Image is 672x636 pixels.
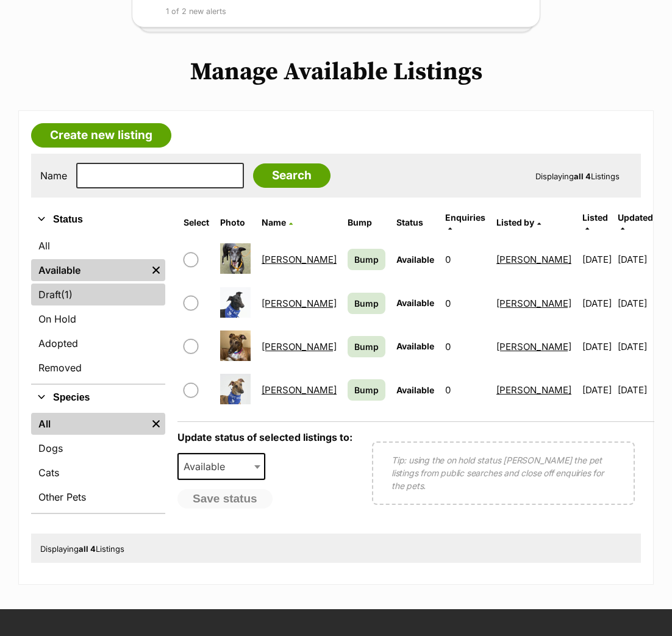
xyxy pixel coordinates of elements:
th: Select [179,208,214,237]
a: Enquiries [445,212,485,232]
a: [PERSON_NAME] [262,384,337,396]
span: Available [179,458,237,475]
a: Bump [348,293,385,314]
a: [PERSON_NAME] [496,384,571,396]
a: Remove filter [147,413,165,435]
input: Search [253,163,331,188]
a: [PERSON_NAME] [496,254,571,265]
a: Bump [348,379,385,401]
a: All [31,235,165,257]
span: Listed by [496,217,534,227]
span: Available [396,341,434,351]
span: Bump [354,297,379,310]
a: Cats [31,462,165,484]
span: Available [396,298,434,308]
a: [PERSON_NAME] [262,254,337,265]
span: Bump [354,253,379,266]
a: [PERSON_NAME] [262,341,337,352]
a: Remove filter [147,259,165,281]
div: Status [31,232,165,384]
p: Tip: using the on hold status [PERSON_NAME] the pet listings from public searches and close off e... [391,454,615,492]
button: Species [31,390,165,406]
a: Listed [582,212,608,232]
td: 0 [440,326,490,368]
a: [PERSON_NAME] [496,341,571,352]
span: Displaying Listings [535,171,620,181]
p: 1 of 2 new alerts [166,6,531,18]
span: Available [396,254,434,265]
strong: all 4 [574,171,591,181]
label: Update status of selected listings to: [177,431,352,443]
span: (1) [61,287,73,302]
td: [DATE] [577,282,617,324]
label: Name [40,170,67,181]
td: 0 [440,282,490,324]
a: Name [262,217,293,227]
span: Name [262,217,286,227]
span: Bump [354,340,379,353]
a: Removed [31,357,165,379]
strong: all 4 [79,544,96,554]
td: [DATE] [577,369,617,411]
td: [DATE] [618,369,653,411]
a: Listed by [496,217,541,227]
a: Available [31,259,147,281]
a: Adopted [31,332,165,354]
span: Available [396,385,434,395]
th: Status [391,208,439,237]
a: Bump [348,249,385,270]
a: Updated [618,212,653,232]
td: [DATE] [618,238,653,280]
a: On Hold [31,308,165,330]
a: Create new listing [31,123,171,148]
a: Bump [348,336,385,357]
span: Listed [582,212,608,223]
span: Available [177,453,265,480]
a: All [31,413,147,435]
span: translation missing: en.admin.listings.index.attributes.enquiries [445,212,485,223]
a: [PERSON_NAME] [496,298,571,309]
th: Bump [343,208,390,237]
a: Other Pets [31,486,165,508]
a: [PERSON_NAME] [262,298,337,309]
span: Bump [354,384,379,396]
button: Save status [177,489,273,509]
td: [DATE] [618,326,653,368]
td: [DATE] [577,326,617,368]
a: Dogs [31,437,165,459]
th: Photo [215,208,256,237]
td: 0 [440,238,490,280]
span: Updated [618,212,653,223]
td: 0 [440,369,490,411]
td: [DATE] [618,282,653,324]
td: [DATE] [577,238,617,280]
a: Draft [31,284,165,305]
div: Species [31,410,165,513]
span: Displaying Listings [40,544,124,554]
button: Status [31,212,165,227]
